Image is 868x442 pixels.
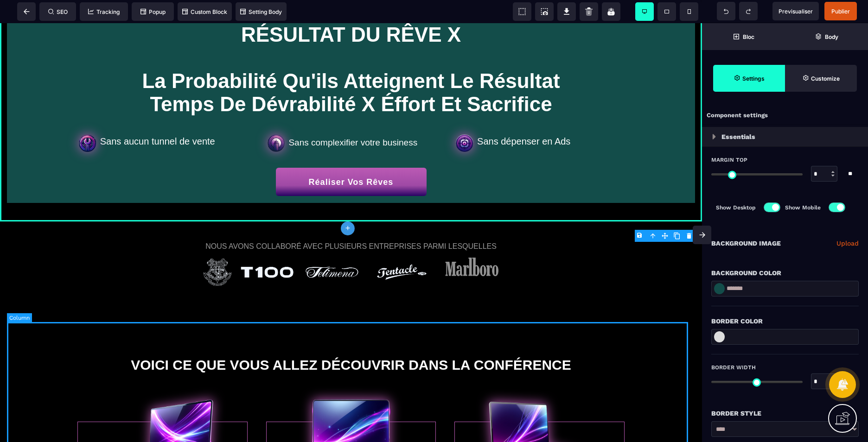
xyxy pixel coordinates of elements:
[831,8,850,15] span: Publier
[702,107,868,125] div: Component settings
[711,316,859,327] div: Border Color
[785,65,857,92] span: Open Style Manager
[811,75,840,82] strong: Customize
[785,203,821,212] p: Show Mobile
[48,8,68,15] span: SEO
[535,2,554,21] span: Screenshot
[288,114,438,125] h2: Sans complexifier votre business
[477,113,627,124] h2: Sans dépenser en Ads
[204,234,498,263] img: ff9a117cf1a4228c3ccc2802b9461d6c_image_34.png
[712,134,716,139] img: loading
[713,65,785,92] span: Settings
[825,33,838,40] strong: Body
[743,33,754,40] strong: Bloc
[240,8,282,15] span: Setting Body
[785,23,868,50] span: Open Layer Manager
[721,131,755,142] p: Essentials
[836,238,859,249] a: Upload
[513,2,531,21] span: View components
[711,267,859,278] div: Background Color
[456,111,473,129] img: 50645fb7e6ed86874c1f9f6f23f02b54_DALL%C2%B7E_2024-04-07_16.14.56_-_Create_a_modernized_icon_that_...
[88,8,120,15] span: Tracking
[140,8,166,15] span: Popup
[61,316,641,368] h1: VOICI CE QUE VOUS ALLEZ DÉCOUVRIR DANS LA CONFÉRENCE
[702,23,785,50] span: Open Blocks
[182,8,227,15] span: Custom Block
[779,8,813,15] span: Previsualiser
[268,111,285,129] img: 51f7962d17d357c6f5fa68dcac75e719_DALL%C2%B7E_2024-04-07_16.13.27_-_Create_a_modernized_icon_that_...
[772,2,819,20] span: Preview
[100,113,250,124] h2: Sans aucun tunnel de vente
[711,156,747,164] span: Margin Top
[79,111,96,129] img: 51f7962d17d357c6f5fa68dcac75e719_DALL%C2%B7E_2024-04-07_16.12.10_-_Create_a_modernized_icon_that_...
[711,408,859,419] div: Border Style
[711,238,781,249] p: Background Image
[276,145,427,173] button: Réaliser Vos Rêves
[205,219,497,227] span: NOUS AVONS COLLABORÉ AVEC PLUSIEURS ENTREPRISES PARMI LESQUELLES
[711,364,756,371] span: Border Width
[716,203,756,212] p: Show Desktop
[742,75,765,82] strong: Settings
